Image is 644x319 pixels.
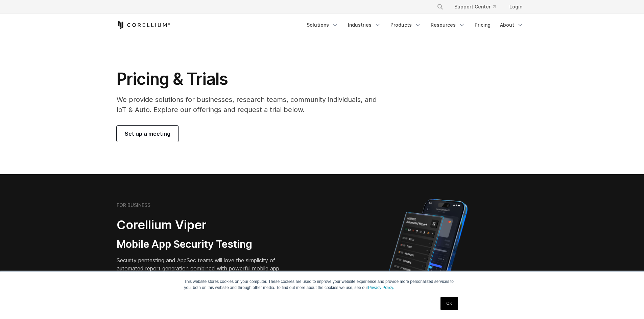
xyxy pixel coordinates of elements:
button: Search [434,1,446,13]
a: Privacy Policy. [368,285,394,290]
h1: Pricing & Trials [117,69,386,89]
a: About [496,19,528,31]
div: Navigation Menu [429,1,528,13]
img: Corellium MATRIX automated report on iPhone showing app vulnerability test results across securit... [377,196,479,314]
h6: FOR BUSINESS [117,202,150,208]
p: Security pentesting and AppSec teams will love the simplicity of automated report generation comb... [117,256,290,281]
a: Pricing [471,19,495,31]
h3: Mobile App Security Testing [117,238,290,251]
h2: Corellium Viper [117,217,290,233]
a: Solutions [303,19,342,31]
div: Navigation Menu [303,19,528,31]
a: Set up a meeting [117,126,178,142]
a: Corellium Home [117,21,170,29]
p: This website stores cookies on your computer. These cookies are used to improve your website expe... [184,278,460,291]
p: We provide solutions for businesses, research teams, community individuals, and IoT & Auto. Explo... [117,95,386,115]
span: Set up a meeting [125,130,170,138]
a: Products [386,19,425,31]
a: Login [504,1,528,13]
a: Resources [427,19,469,31]
a: OK [440,297,458,310]
a: Industries [344,19,385,31]
a: Support Center [449,1,501,13]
